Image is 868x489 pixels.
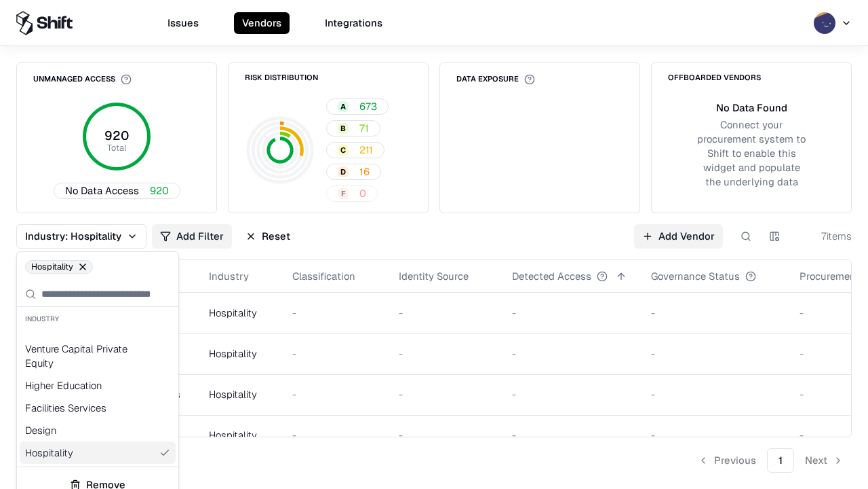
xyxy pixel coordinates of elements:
[20,419,176,441] div: Design
[20,464,176,486] div: Internet
[25,260,93,274] span: Hospitality
[20,397,176,419] div: Facilities Services
[20,441,176,464] div: Hospitality
[17,331,178,467] div: Suggestions
[20,374,176,397] div: Higher Education
[20,338,176,374] div: Venture Capital Private Equity
[17,307,178,331] div: Industry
